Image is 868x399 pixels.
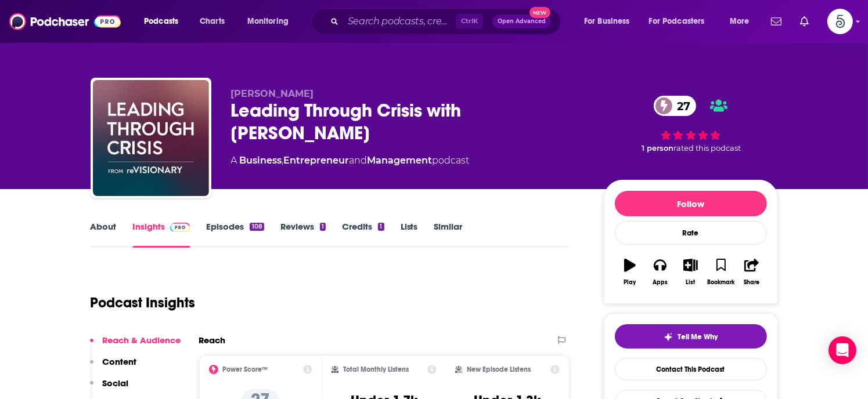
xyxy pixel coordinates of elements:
span: Monitoring [247,13,289,30]
button: open menu [642,12,722,31]
a: Show notifications dropdown [766,12,786,31]
div: Play [624,279,636,286]
img: User Profile [827,9,853,34]
div: 27 1 personrated this podcast [604,88,778,160]
div: Rate [615,221,767,245]
span: Open Advanced [498,19,546,24]
span: 1 person [642,144,674,153]
span: 27 [665,96,696,116]
button: Bookmark [706,251,736,293]
button: Apps [645,251,675,293]
a: Entrepreneur [284,155,350,166]
a: Show notifications dropdown [795,12,813,31]
a: 27 [654,96,696,116]
img: Podchaser Pro [170,223,190,232]
img: Leading Through Crisis with Céline Williams [93,80,209,196]
a: InsightsPodchaser Pro [133,221,190,248]
span: , [282,155,284,166]
div: Search podcasts, credits, & more... [322,8,572,35]
p: Social [103,378,129,389]
a: Management [368,155,433,166]
span: [PERSON_NAME] [231,88,314,99]
div: Open Intercom Messenger [829,336,856,364]
button: open menu [576,12,644,31]
div: A podcast [231,154,470,168]
button: Social [90,378,129,399]
button: Open AdvancedNew [492,14,551,28]
button: Content [90,356,137,378]
p: Reach & Audience [103,335,181,346]
a: Charts [192,12,232,31]
span: Logged in as Spiral5-G2 [827,9,853,34]
div: Apps [653,279,668,286]
h2: Total Monthly Listens [343,365,409,373]
h1: Podcast Insights [91,294,196,311]
span: Tell Me Why [678,332,718,342]
button: Share [736,251,766,293]
span: Ctrl K [456,14,483,29]
h2: Power Score™ [223,365,268,373]
div: Bookmark [707,279,734,286]
img: tell me why sparkle [664,332,673,342]
p: Content [103,356,137,367]
span: For Podcasters [649,13,705,30]
span: New [530,7,550,18]
a: Lists [401,221,418,248]
a: Contact This Podcast [615,358,767,380]
span: More [730,13,750,30]
img: Podchaser - Follow, Share and Rate Podcasts [9,10,121,32]
button: Reach & Audience [90,335,181,356]
div: 108 [250,223,264,231]
span: rated this podcast [674,144,741,153]
div: 1 [378,223,384,231]
button: tell me why sparkleTell Me Why [615,324,767,349]
a: About [91,221,117,248]
button: List [675,251,705,293]
button: open menu [722,12,764,31]
a: Business [240,155,282,166]
div: List [686,279,696,286]
a: Episodes108 [206,221,264,248]
a: Credits1 [342,221,384,248]
span: Podcasts [144,13,178,30]
span: For Business [584,13,630,30]
button: Show profile menu [827,9,853,34]
h2: Reach [199,335,226,346]
span: Charts [200,13,225,30]
a: Similar [434,221,463,248]
div: 1 [320,223,326,231]
button: Play [615,251,645,293]
div: Share [744,279,759,286]
a: Reviews1 [280,221,326,248]
span: and [350,155,368,166]
button: open menu [239,12,304,31]
button: Follow [615,191,767,216]
input: Search podcasts, credits, & more... [343,12,456,31]
h2: New Episode Listens [467,365,531,373]
button: open menu [136,12,193,31]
